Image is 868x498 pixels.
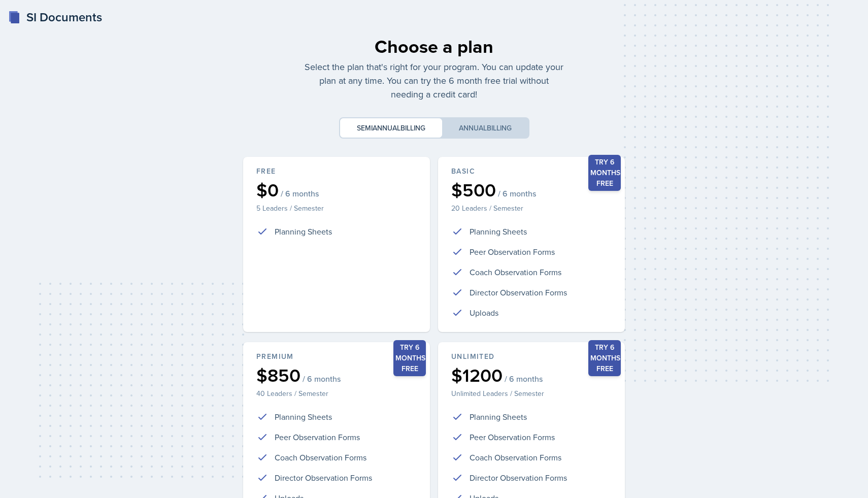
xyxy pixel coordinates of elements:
[470,411,527,423] p: Planning Sheets
[451,366,612,384] div: $1200
[256,166,417,177] div: Free
[393,340,426,376] div: Try 6 months free
[275,225,332,238] p: Planning Sheets
[451,181,612,199] div: $500
[256,181,417,199] div: $0
[487,123,512,133] span: billing
[505,374,543,384] span: / 6 months
[256,388,417,399] p: 40 Leaders / Semester
[470,266,561,278] p: Coach Observation Forms
[275,472,372,484] p: Director Observation Forms
[588,155,621,191] div: Try 6 months free
[451,166,612,177] div: Basic
[451,351,612,362] div: Unlimited
[256,366,417,384] div: $850
[256,351,417,362] div: Premium
[256,203,417,213] p: 5 Leaders / Semester
[451,388,612,399] p: Unlimited Leaders / Semester
[340,118,442,138] button: Semiannualbilling
[498,188,536,198] span: / 6 months
[275,451,366,463] p: Coach Observation Forms
[303,374,341,384] span: / 6 months
[281,188,319,198] span: / 6 months
[470,225,527,238] p: Planning Sheets
[470,451,561,463] p: Coach Observation Forms
[470,246,555,258] p: Peer Observation Forms
[275,411,332,423] p: Planning Sheets
[470,472,567,484] p: Director Observation Forms
[8,8,102,26] a: SI Documents
[451,203,612,213] p: 20 Leaders / Semester
[304,32,564,60] div: Choose a plan
[275,431,360,443] p: Peer Observation Forms
[400,123,425,133] span: billing
[470,431,555,443] p: Peer Observation Forms
[588,340,621,376] div: Try 6 months free
[304,60,564,101] p: Select the plan that's right for your program. You can update your plan at any time. You can try ...
[442,118,528,138] button: Annualbilling
[470,307,498,319] p: Uploads
[470,286,567,298] p: Director Observation Forms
